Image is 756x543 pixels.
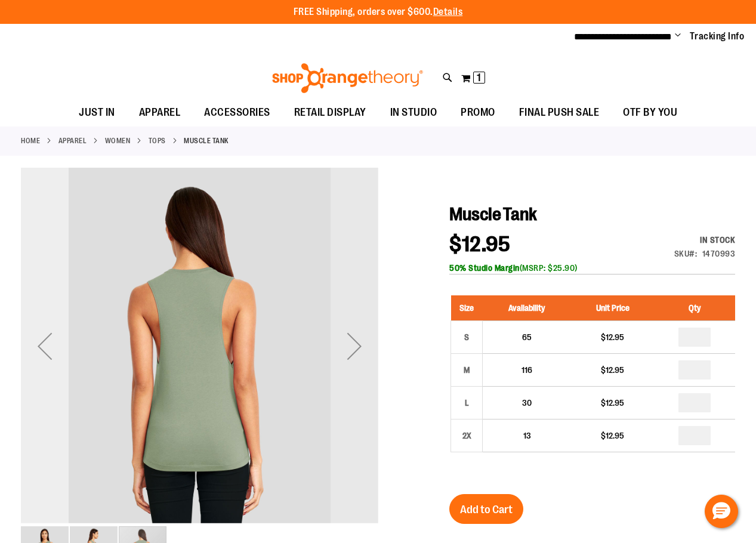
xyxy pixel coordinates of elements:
[705,495,738,528] button: Hello, have a question? Let’s chat.
[192,99,282,127] a: ACCESSORIES
[149,135,166,146] a: Tops
[67,99,127,127] a: JUST IN
[507,99,612,127] a: FINAL PUSH SALE
[674,249,698,258] strong: SKU
[390,99,437,126] span: IN STUDIO
[458,328,476,346] div: S
[483,295,571,321] th: Availability
[458,361,476,379] div: M
[449,263,520,273] b: 50% Studio Margin
[577,397,648,409] div: $12.95
[105,135,131,146] a: WOMEN
[522,398,532,408] span: 30
[294,99,366,126] span: RETAIL DISPLAY
[21,135,40,146] a: Home
[458,394,476,412] div: L
[21,168,378,525] div: Muscle Tank
[477,72,481,84] span: 1
[449,232,510,257] span: $12.95
[519,99,600,126] span: FINAL PUSH SALE
[127,99,193,126] a: APPAREL
[522,332,532,342] span: 65
[577,364,648,376] div: $12.95
[675,30,681,42] button: Account menu
[282,99,378,127] a: RETAIL DISPLAY
[571,295,654,321] th: Unit Price
[674,234,736,246] div: Availability
[460,503,513,516] span: Add to Cart
[294,5,463,19] p: FREE Shipping, orders over $600.
[204,99,270,126] span: ACCESSORIES
[331,168,378,525] div: Next
[79,99,115,126] span: JUST IN
[611,99,689,127] a: OTF BY YOU
[449,204,537,224] span: Muscle Tank
[449,262,735,274] div: (MSRP: $25.90)
[378,99,449,127] a: IN STUDIO
[21,166,378,523] img: Muscle Tank
[433,7,463,17] a: Details
[522,365,532,375] span: 116
[702,248,736,260] div: 1470993
[458,427,476,445] div: 2X
[654,295,735,321] th: Qty
[461,99,495,126] span: PROMO
[449,99,507,127] a: PROMO
[449,494,523,524] button: Add to Cart
[270,63,425,93] img: Shop Orangetheory
[690,30,745,43] a: Tracking Info
[451,295,483,321] th: Size
[623,99,677,126] span: OTF BY YOU
[184,135,229,146] strong: Muscle Tank
[21,168,69,525] div: Previous
[139,99,181,126] span: APPAREL
[577,331,648,343] div: $12.95
[58,135,87,146] a: APPAREL
[577,430,648,442] div: $12.95
[674,234,736,246] div: In stock
[523,431,531,440] span: 13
